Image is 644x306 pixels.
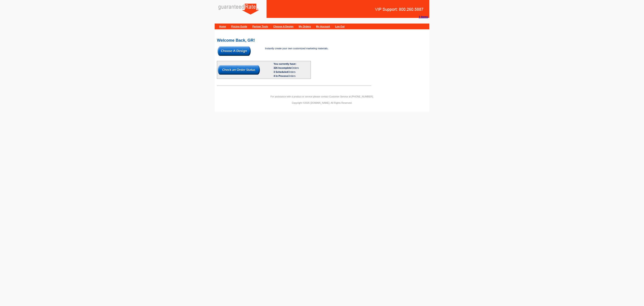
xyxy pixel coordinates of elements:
span: 4 In Process [273,75,288,77]
a: Partner Tools [252,25,268,28]
span: 3 Scheduled [273,71,288,73]
strong: 1 Items [419,15,428,19]
a: My Account [316,25,330,28]
a: Pricing Guide [231,25,247,28]
a: My Orders [299,25,311,28]
img: button-choose-design.gif [218,46,251,56]
span: 326 Incomplete [273,67,291,69]
h2: Welcome Back, GR! [217,38,427,42]
a: Home [219,25,226,28]
a: Choose A Design [273,25,293,28]
div: Orders Orders Orders [273,66,310,78]
b: You currently have: [273,62,296,65]
span: Instantly create your own customized marketing materials. [265,47,328,50]
a: Log Out [335,25,345,28]
img: button-check-order-status.gif [218,65,260,75]
p: For assistance with a product or service please contact Customer Service at [PHONE_NUMBER]. [215,95,429,99]
p: Copyright ©2025 [DOMAIN_NAME]. All Rights Reserved. [215,101,429,105]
